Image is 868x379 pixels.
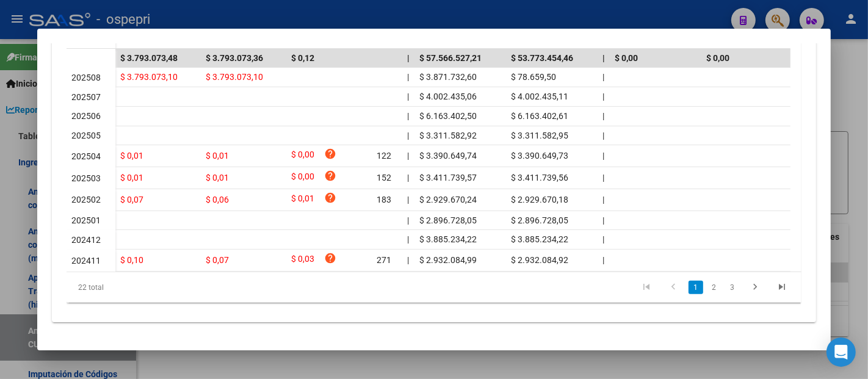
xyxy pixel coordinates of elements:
[407,234,409,244] span: |
[206,255,229,265] span: $ 0,07
[511,215,568,225] span: $ 2.896.728,05
[419,72,477,82] span: $ 3.871.732,60
[291,148,314,164] span: $ 0,00
[120,195,143,204] span: $ 0,07
[291,252,314,269] span: $ 0,03
[511,92,568,101] span: $ 4.002.435,11
[377,151,391,161] span: 122
[407,173,409,182] span: |
[71,256,101,265] span: 202411
[71,92,101,102] span: 202507
[723,277,742,298] li: page 3
[743,281,767,294] a: go to next page
[419,255,477,265] span: $ 2.932.084,99
[511,131,568,140] span: $ 3.311.582,95
[120,53,178,63] span: $ 3.793.073,48
[67,272,211,303] div: 22 total
[602,195,604,204] span: |
[511,234,568,244] span: $ 3.885.234,22
[71,73,101,82] span: 202508
[419,53,482,63] span: $ 57.566.527,21
[206,5,275,43] span: [PERSON_NAME] de Fiscalización e Incobrable
[602,111,604,121] span: |
[511,173,568,182] span: $ 3.411.739,56
[206,72,263,82] span: $ 3.793.073,10
[407,255,409,265] span: |
[324,252,336,264] i: help
[602,92,604,101] span: |
[635,281,658,294] a: go to first page
[324,192,336,204] i: help
[602,131,604,140] span: |
[377,255,391,265] span: 271
[706,53,729,63] span: $ 0,00
[407,151,409,161] span: |
[71,111,101,121] span: 202506
[707,281,722,294] a: 2
[377,173,391,182] span: 152
[511,195,568,204] span: $ 2.929.670,18
[689,281,703,294] a: 1
[407,53,410,63] span: |
[324,148,336,160] i: help
[725,281,740,294] a: 3
[71,173,101,183] span: 202503
[407,195,409,204] span: |
[511,255,568,265] span: $ 2.932.084,92
[407,131,409,140] span: |
[419,195,477,204] span: $ 2.929.670,24
[291,192,314,208] span: $ 0,01
[419,234,477,244] span: $ 3.885.234,22
[662,281,685,294] a: go to previous page
[602,255,604,265] span: |
[206,173,229,182] span: $ 0,01
[615,53,638,63] span: $ 0,00
[71,131,101,140] span: 202505
[602,173,604,182] span: |
[602,72,604,82] span: |
[206,151,229,161] span: $ 0,01
[511,111,568,121] span: $ 6.163.402,61
[407,72,409,82] span: |
[602,215,604,225] span: |
[602,151,604,161] span: |
[71,235,101,245] span: 202412
[206,53,263,63] span: $ 3.793.073,36
[826,337,856,367] div: Open Intercom Messenger
[120,151,143,161] span: $ 0,01
[407,215,409,225] span: |
[407,111,409,121] span: |
[206,195,229,204] span: $ 0,06
[511,53,573,63] span: $ 53.773.454,46
[324,170,336,182] i: help
[419,151,477,161] span: $ 3.390.649,74
[511,72,556,82] span: $ 78.659,50
[511,151,568,161] span: $ 3.390.649,73
[770,281,794,294] a: go to last page
[71,151,101,161] span: 202504
[419,215,477,225] span: $ 2.896.728,05
[419,173,477,182] span: $ 3.411.739,57
[120,72,178,82] span: $ 3.793.073,10
[407,92,409,101] span: |
[602,234,604,244] span: |
[291,170,314,186] span: $ 0,00
[419,111,477,121] span: $ 6.163.402,50
[687,277,705,298] li: page 1
[419,92,477,101] span: $ 4.002.435,06
[71,195,101,204] span: 202502
[120,173,143,182] span: $ 0,01
[377,195,391,204] span: 183
[419,131,477,140] span: $ 3.311.582,92
[602,53,605,63] span: |
[120,255,143,265] span: $ 0,10
[71,215,101,225] span: 202501
[705,277,723,298] li: page 2
[291,53,314,63] span: $ 0,12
